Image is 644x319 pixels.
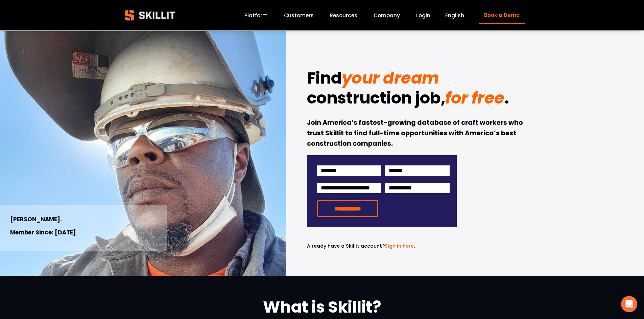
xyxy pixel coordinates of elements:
div: language picker [445,11,464,20]
div: Open Intercom Messenger [621,296,637,312]
strong: . [504,87,509,109]
strong: Join America’s fastest-growing database of craft workers who trust Skillit to find full-time oppo... [307,118,524,148]
a: Platform [244,11,268,20]
strong: construction job, [307,87,446,109]
a: Book a Demo [479,7,525,24]
strong: [PERSON_NAME]. [10,215,62,223]
strong: Find [307,67,342,89]
strong: What is Skillit? [263,296,381,318]
span: Already have a Skillit account? [307,243,385,249]
p: . [307,242,457,250]
a: Company [374,11,400,20]
a: Login [416,11,430,20]
em: your dream [342,67,439,89]
a: Sign in here [385,243,414,249]
span: English [445,12,464,19]
em: for free [445,87,504,109]
a: Customers [284,11,314,20]
strong: Member Since: [DATE] [10,228,76,236]
span: Resources [330,12,357,19]
img: Skillit [119,5,181,25]
a: folder dropdown [330,11,357,20]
